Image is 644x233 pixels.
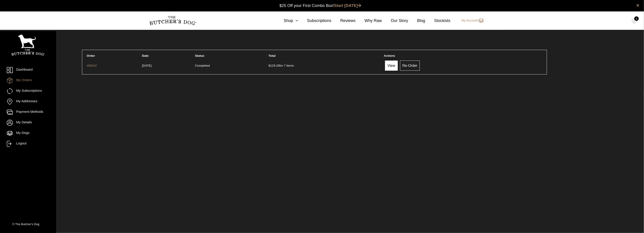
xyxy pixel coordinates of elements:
a: Shop [275,18,298,24]
a: Logout [7,141,49,147]
a: My Subscriptions [7,88,49,94]
a: My Addresses [7,99,49,105]
a: #90542 [87,64,97,67]
img: TBD_Portrait_Logo_White.png [11,35,45,56]
a: View [385,61,398,71]
span: Total [268,54,275,57]
a: Re-Order [400,61,420,71]
a: Stockists [425,18,450,24]
a: close [636,3,640,8]
a: Why Raw [356,18,382,24]
span: Actions [384,54,395,57]
a: My Account [457,18,484,23]
a: Dashboard [7,67,49,73]
div: 0 [634,16,639,21]
span: Date [142,54,148,57]
img: TBD_Cart-Empty.png [632,18,637,24]
a: Payment Methods [7,109,49,115]
span: $ [268,64,270,67]
span: Status [195,54,204,57]
a: My Dogs [7,130,49,136]
span: 129.20 [268,64,279,67]
time: [DATE] [142,64,152,67]
a: My Details [7,120,49,126]
td: Completed [193,59,266,72]
a: My Orders [7,78,49,84]
a: Our Story [382,18,408,24]
span: Order [87,54,95,57]
a: Subscriptions [298,18,331,24]
td: for 7 items [267,59,382,72]
a: Reviews [331,18,356,24]
a: Blog [408,18,425,24]
a: Start [DATE] [334,3,361,8]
